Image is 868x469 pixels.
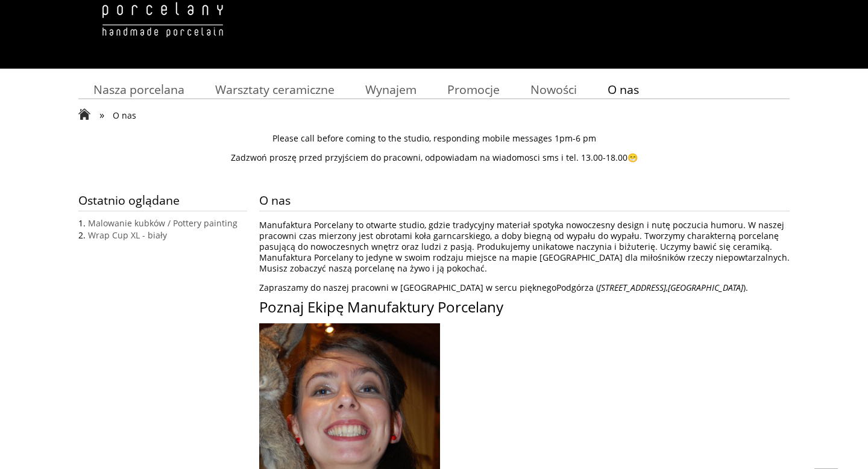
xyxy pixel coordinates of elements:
span: O nas [113,110,136,121]
p: Zadzwoń proszę przed przyjściem do pracowni, odpowiadam na wiadomosci sms i tel. 13.00-18.00😁 [78,152,790,163]
p: Manufaktura Porcelany to otwarte studio, gdzie tradycyjny materiał spotyka nowoczesny design i nu... [259,220,790,274]
span: Warsztaty ceramiczne [215,81,335,98]
a: Nasza porcelana [78,78,200,101]
span: Wynajem [365,81,417,98]
p: Please call before coming to the studio, responding mobile messages 1pm-6 pm [78,133,790,144]
a: Podgórza ([STREET_ADDRESS],[GEOGRAPHIC_DATA]). [556,282,748,293]
span: Ostatnio oglądane [78,190,247,211]
span: O nas [259,190,790,211]
span: » [99,108,104,122]
a: Wrap Cup XL - biały [88,229,167,241]
a: Warsztaty ceramiczne [200,78,350,101]
a: Nowości [515,78,593,101]
span: Nowości [530,81,577,98]
a: Wynajem [350,78,432,101]
span: O nas [608,81,639,98]
em: [GEOGRAPHIC_DATA] [668,282,743,293]
a: O nas [593,78,655,101]
a: Malowanie kubków / Pottery painting [88,217,237,229]
p: Zapraszamy do naszej pracowni w [GEOGRAPHIC_DATA] w sercu pięknego [259,282,790,293]
span: Promocje [447,81,500,98]
span: Poznaj Ekipę Manufaktury Porcelany [259,297,503,317]
em: [STREET_ADDRESS], [599,282,668,293]
span: Nasza porcelana [93,81,184,98]
a: Promocje [432,78,515,101]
